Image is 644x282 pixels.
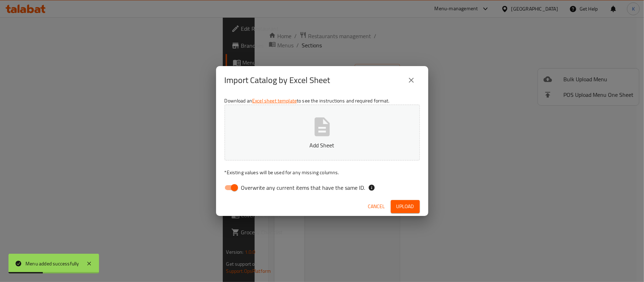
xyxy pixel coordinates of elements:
[368,202,385,211] span: Cancel
[225,169,420,176] p: Existing values will be used for any missing columns.
[241,183,365,192] span: Overwrite any current items that have the same ID.
[236,141,409,149] p: Add Sheet
[391,200,420,213] button: Upload
[225,105,420,160] button: Add Sheet
[225,75,330,86] h2: Import Catalog by Excel Sheet
[25,260,79,268] div: Menu added successfully
[365,200,388,213] button: Cancel
[252,96,297,105] a: Excel sheet template
[396,202,414,211] span: Upload
[368,184,375,191] svg: If the overwrite option isn't selected, then the items that match an existing ID will be ignored ...
[216,94,428,197] div: Download an to see the instructions and required format.
[403,72,420,89] button: close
